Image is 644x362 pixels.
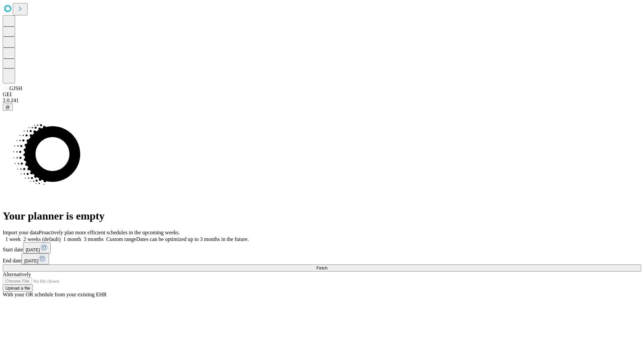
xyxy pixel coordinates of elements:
button: Fetch [3,264,641,271]
span: 3 months [84,236,104,242]
button: Upload a file [3,285,33,292]
span: Import your data [3,230,39,235]
button: [DATE] [23,242,51,253]
span: 1 month [63,236,81,242]
div: 2.0.241 [3,98,641,104]
button: [DATE] [21,253,49,264]
span: @ [5,105,10,110]
span: [DATE] [26,247,40,252]
span: 1 week [5,236,21,242]
span: Dates can be optimized up to 3 months in the future. [136,236,249,242]
div: Start date [3,242,641,253]
span: Alternatively [3,271,31,277]
span: Proactively plan more efficient schedules in the upcoming weeks. [39,230,180,235]
span: GJSH [9,85,22,91]
h1: Your planner is empty [3,210,641,222]
span: 2 weeks (default) [23,236,61,242]
button: @ [3,104,13,111]
span: Fetch [316,265,327,270]
span: With your OR schedule from your existing EHR [3,292,107,297]
div: End date [3,253,641,264]
span: [DATE] [24,258,38,263]
span: Custom range [106,236,136,242]
div: GEI [3,92,641,98]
